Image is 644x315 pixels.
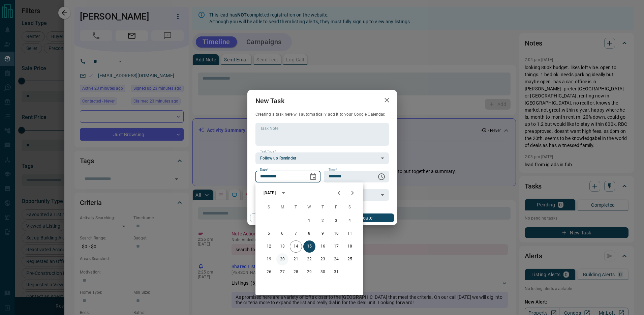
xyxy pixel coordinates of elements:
button: 25 [344,253,356,265]
button: 12 [263,240,275,253]
span: Wednesday [303,201,315,214]
button: 8 [303,228,315,240]
button: calendar view is open, switch to year view [278,187,289,199]
button: Next month [346,186,359,200]
label: Date [260,168,269,172]
span: Thursday [317,201,329,214]
button: 9 [317,228,329,240]
h2: New Task [247,90,293,112]
div: Follow up Reminder [255,152,389,164]
button: 30 [317,266,329,278]
button: 20 [276,253,288,265]
button: 14 [290,240,302,253]
button: 18 [344,240,356,253]
button: 27 [276,266,288,278]
button: 2 [317,215,329,227]
button: 4 [344,215,356,227]
span: Saturday [344,201,356,214]
button: 13 [276,240,288,253]
button: 17 [330,240,342,253]
button: 6 [276,228,288,240]
button: 15 [303,240,315,253]
button: 10 [330,228,342,240]
button: 23 [317,253,329,265]
button: 24 [330,253,342,265]
button: Choose date, selected date is Oct 15, 2025 [306,170,320,183]
button: 5 [263,228,275,240]
button: 21 [290,253,302,265]
span: Friday [330,201,342,214]
span: Tuesday [290,201,302,214]
button: 1 [303,215,315,227]
button: Create [336,213,394,222]
label: Time [329,168,337,172]
button: 22 [303,253,315,265]
button: Cancel [250,213,308,222]
button: Choose time, selected time is 6:00 AM [375,170,388,183]
span: Sunday [263,201,275,214]
p: Creating a task here will automatically add it to your Google Calendar. [255,112,389,117]
button: Previous month [332,186,346,200]
button: 19 [263,253,275,265]
label: Task Type [260,149,276,154]
button: 7 [290,228,302,240]
div: [DATE] [264,190,276,196]
button: 28 [290,266,302,278]
button: 11 [344,228,356,240]
button: 29 [303,266,315,278]
button: 31 [330,266,342,278]
button: 16 [317,240,329,253]
button: 26 [263,266,275,278]
button: 3 [330,215,342,227]
span: Monday [276,201,288,214]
